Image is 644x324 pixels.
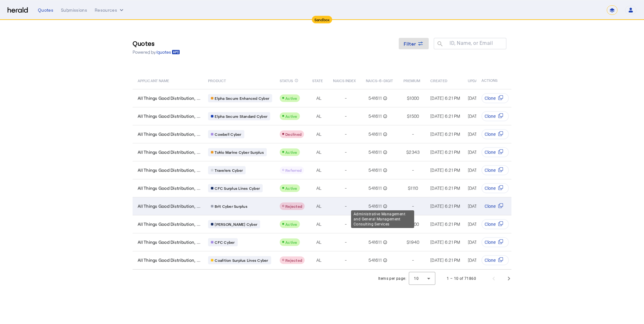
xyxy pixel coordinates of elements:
[133,39,180,48] h3: Quotes
[285,186,297,190] span: Active
[407,239,409,245] span: $
[368,113,382,119] span: 541611
[407,113,409,119] span: $
[133,71,619,270] table: Table view of all quotes submitted by your platform
[345,185,347,191] span: -
[312,77,323,83] span: STATE
[368,239,382,245] span: 541611
[430,149,460,155] span: [DATE] 6:21 PM
[61,7,87,13] div: Submissions
[156,49,180,55] a: /quotes
[345,239,347,245] span: -
[138,167,200,173] span: All Things Good Distribution, ...
[215,258,268,263] span: Coalition Surplus Lines Cyber
[378,275,406,282] div: Items per page:
[285,150,297,154] span: Active
[316,131,322,137] span: AL
[410,185,418,191] span: 1110
[285,132,301,136] span: Declined
[447,275,476,282] div: 1 – 10 of 71860
[368,203,382,209] span: 541611
[138,113,200,119] span: All Things Good Distribution, ...
[481,147,509,157] button: Clone
[138,149,200,155] span: All Things Good Distribution, ...
[345,257,347,263] span: -
[407,95,409,101] span: $
[285,222,297,226] span: Active
[285,114,297,118] span: Active
[408,185,410,191] span: $
[316,239,322,245] span: AL
[368,95,382,101] span: 541611
[430,257,460,263] span: [DATE] 6:21 PM
[450,40,493,46] mat-label: ID, Name, or Email
[138,239,200,245] span: All Things Good Distribution, ...
[345,221,347,227] span: -
[430,185,460,191] span: [DATE] 6:21 PM
[382,113,387,119] mat-icon: info_outline
[481,183,509,193] button: Clone
[316,257,322,263] span: AL
[215,114,267,119] span: Elpha Secure Standard Cyber
[409,239,419,245] span: 1940
[368,167,382,173] span: 541611
[476,71,512,89] th: ACTIONS
[312,16,332,23] div: Sandbox
[406,149,409,155] span: $
[215,240,235,245] span: CFC Cyber
[430,131,460,137] span: [DATE] 6:21 PM
[485,257,496,263] span: Clone
[38,7,53,13] div: Quotes
[345,167,347,173] span: -
[316,203,322,209] span: AL
[468,149,499,155] span: [DATE] 6:22 PM
[285,168,301,172] span: Referred
[133,49,180,55] p: Powered by
[481,255,509,265] button: Clone
[138,185,200,191] span: All Things Good Distribution, ...
[215,96,269,101] span: Elpha Secure Enhanced Cyber
[409,113,419,119] span: 1500
[368,185,382,191] span: 541611
[280,77,293,83] span: STATUS
[481,93,509,103] button: Clone
[430,203,460,209] span: [DATE] 6:21 PM
[215,150,264,155] span: Tokio Marine Cyber Surplus
[403,77,420,83] span: PREMIUM
[468,185,498,191] span: [DATE] 6:21 PM
[285,204,302,208] span: Rejected
[485,95,496,101] span: Clone
[412,257,414,263] span: -
[138,257,200,263] span: All Things Good Distribution, ...
[409,149,420,155] span: 2343
[430,167,460,173] span: [DATE] 6:21 PM
[345,149,347,155] span: -
[382,167,387,173] mat-icon: info_outline
[382,185,387,191] mat-icon: info_outline
[485,131,496,137] span: Clone
[412,131,414,137] span: -
[399,38,429,49] button: Filter
[485,221,496,227] span: Clone
[481,201,509,211] button: Clone
[316,95,322,101] span: AL
[468,239,498,245] span: [DATE] 6:21 PM
[468,131,499,137] span: [DATE] 6:22 PM
[285,258,302,262] span: Rejected
[138,221,200,227] span: All Things Good Distribution, ...
[468,113,499,119] span: [DATE] 6:23 PM
[485,149,496,155] span: Clone
[430,221,460,227] span: [DATE] 6:21 PM
[138,77,169,83] span: APPLICANT NAME
[368,257,382,263] span: 541611
[468,77,485,83] span: UPDATED
[382,149,387,155] mat-icon: info_outline
[295,77,298,84] mat-icon: info_outline
[208,77,226,83] span: PRODUCT
[316,113,322,119] span: AL
[138,203,200,209] span: All Things Good Distribution, ...
[434,40,444,48] mat-icon: search
[366,77,393,83] span: NAICS-6-DIGIT
[316,149,322,155] span: AL
[382,239,387,245] mat-icon: info_outline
